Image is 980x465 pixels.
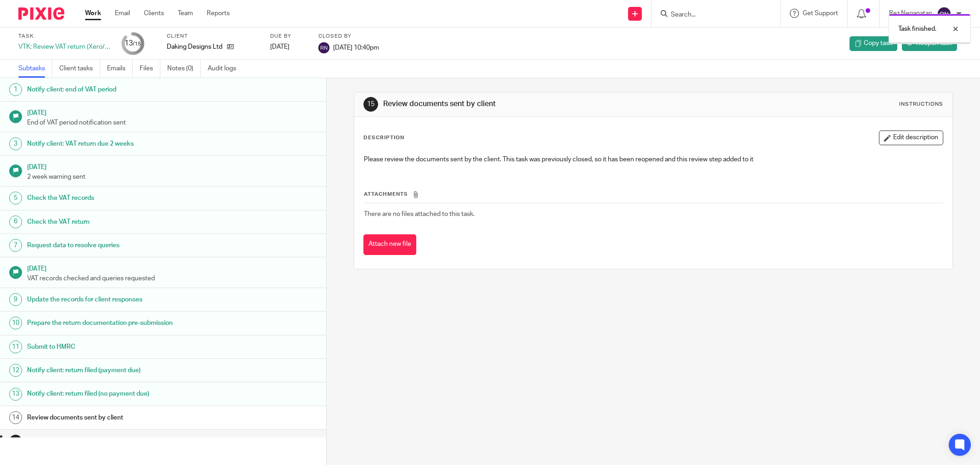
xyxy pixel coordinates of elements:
[27,215,221,229] h1: Check the VAT return
[318,42,329,53] img: svg%3E
[318,33,379,40] label: Closed by
[27,387,221,401] h1: Notify client: return filed (no payment due)
[27,137,221,151] h1: Notify client: VAT return due 2 weeks
[9,435,22,448] div: 15
[364,211,475,217] span: There are no files attached to this task.
[27,118,317,127] p: End of VAT period notification sent
[270,33,307,40] label: Due by
[363,134,404,142] p: Description
[27,191,221,205] h1: Check the VAT records
[879,130,943,145] button: Edit description
[18,7,64,20] img: Pixie
[899,101,943,108] div: Instructions
[383,99,673,109] h1: Review documents sent by client
[363,234,416,255] button: Attach new file
[207,9,230,18] a: Reports
[167,60,201,78] a: Notes (0)
[27,363,221,377] h1: Notify client: return filed (payment due)
[27,262,317,273] h1: [DATE]
[9,317,22,329] div: 10
[115,9,130,18] a: Email
[107,60,133,78] a: Emails
[167,33,259,40] label: Client
[27,238,221,252] h1: Request data to resolve queries
[27,411,221,425] h1: Review documents sent by client
[364,192,408,197] span: Attachments
[9,388,22,401] div: 13
[208,60,243,78] a: Audit logs
[333,44,379,51] span: [DATE] 10:40pm
[27,340,221,354] h1: Submit to HMRC
[178,9,193,18] a: Team
[27,434,221,448] h1: Review documents sent by client
[9,293,22,306] div: 9
[9,215,22,228] div: 6
[364,155,943,164] p: Please review the documents sent by the client. This task was previously closed, so it has been r...
[9,192,22,204] div: 5
[144,9,164,18] a: Clients
[18,60,52,78] a: Subtasks
[898,24,936,34] p: Task finished.
[270,42,307,51] div: [DATE]
[167,42,222,51] p: Daking Designs Ltd
[27,274,317,283] p: VAT records checked and queries requested
[937,6,952,21] img: svg%3E
[27,172,317,181] p: 2 week warning sent
[27,160,317,172] h1: [DATE]
[9,83,22,96] div: 1
[9,137,22,150] div: 3
[18,33,110,40] label: Task
[125,38,141,49] div: 13
[27,106,317,118] h1: [DATE]
[27,293,221,306] h1: Update the records for client responses
[27,316,221,330] h1: Prepare the return documentation pre-submission
[9,239,22,252] div: 7
[133,41,141,46] small: /15
[9,411,22,424] div: 14
[85,9,101,18] a: Work
[27,83,221,96] h1: Notify client: end of VAT period
[363,97,378,112] div: 15
[59,60,100,78] a: Client tasks
[9,340,22,353] div: 11
[18,42,110,51] div: VTK: Review VAT return (Xero/QBO)
[9,364,22,377] div: 12
[140,60,160,78] a: Files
